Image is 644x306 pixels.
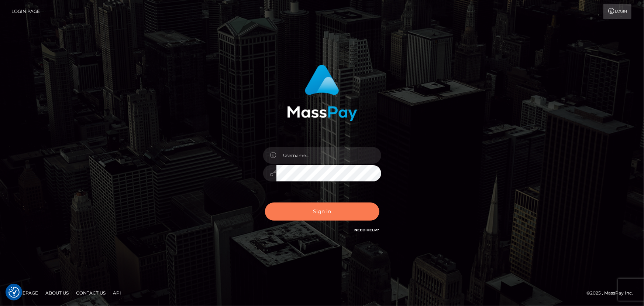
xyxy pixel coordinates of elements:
img: MassPay Login [287,65,357,121]
a: Homepage [8,287,41,299]
a: About Us [42,287,72,299]
button: Consent Preferences [8,287,20,298]
a: Login [603,4,631,19]
a: API [110,287,124,299]
img: Revisit consent button [8,287,20,298]
a: Contact Us [73,287,109,299]
div: © 2025 , MassPay Inc. [586,289,638,297]
button: Sign in [265,203,379,221]
a: Login Page [11,4,40,19]
a: Need Help? [355,228,379,232]
input: Username... [276,147,381,164]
